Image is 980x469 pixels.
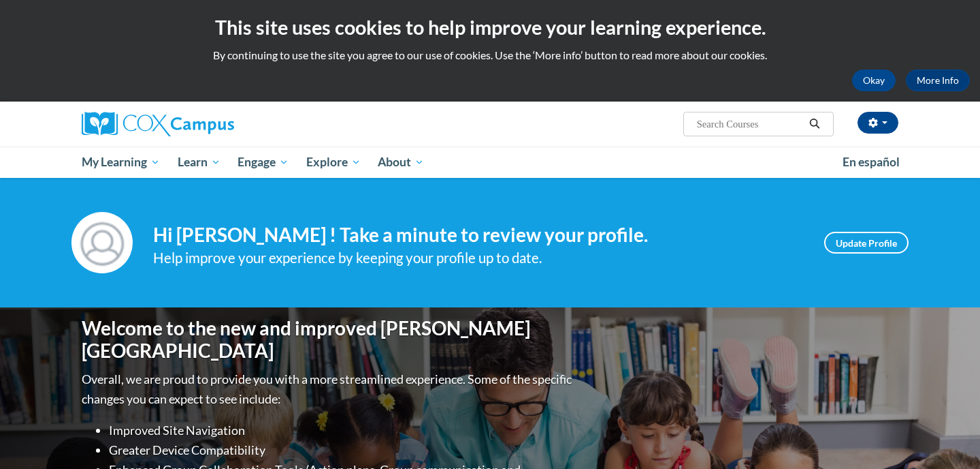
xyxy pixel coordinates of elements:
span: About [378,154,424,170]
a: En español [834,148,909,177]
span: Explore [306,154,361,170]
div: Main menu [61,147,919,178]
input: Search Courses [696,116,804,132]
img: Cox Campus [82,112,234,136]
li: Improved Site Navigation [109,421,575,440]
h2: This site uses cookies to help improve your learning experience. [10,14,970,41]
button: Search [804,116,825,132]
span: My Learning [82,154,160,170]
button: Okay [852,70,896,91]
button: Account Settings [857,112,898,134]
a: Update Profile [824,232,909,254]
a: Cox Campus [82,112,340,136]
p: Overall, we are proud to provide you with a more streamlined experience. Some of the specific cha... [82,369,575,409]
a: Explore [297,147,370,178]
h4: Hi [PERSON_NAME] ! Take a minute to review your profile. [153,224,804,247]
div: Help improve your experience by keeping your profile up to date. [153,247,804,269]
a: About [370,147,434,178]
img: Profile Image [71,212,133,273]
span: Learn [178,154,220,170]
a: Engage [229,147,297,178]
a: More Info [906,70,970,91]
span: En español [843,155,900,169]
h1: Welcome to the new and improved [PERSON_NAME][GEOGRAPHIC_DATA] [82,317,575,363]
span: Engage [238,154,289,170]
p: By continuing to use the site you agree to our use of cookies. Use the ‘More info’ button to read... [10,48,970,63]
iframe: Button to launch messaging window [926,414,969,458]
a: Learn [169,147,229,178]
a: My Learning [73,147,169,178]
li: Greater Device Compatibility [109,440,575,460]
